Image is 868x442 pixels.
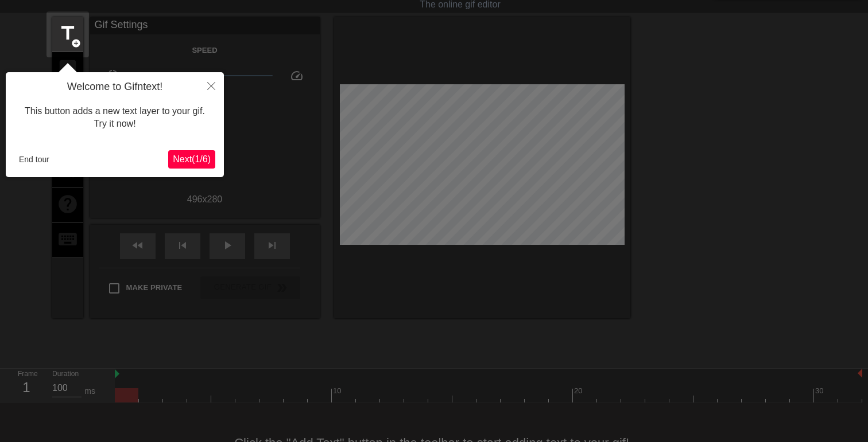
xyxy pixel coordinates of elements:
[14,81,215,93] h4: Welcome to Gifntext!
[14,93,215,142] div: This button adds a new text layer to your gif. Try it now!
[168,150,215,169] button: Next
[199,72,224,99] button: Close
[14,151,54,168] button: End tour
[173,154,211,164] span: Next ( 1 / 6 )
